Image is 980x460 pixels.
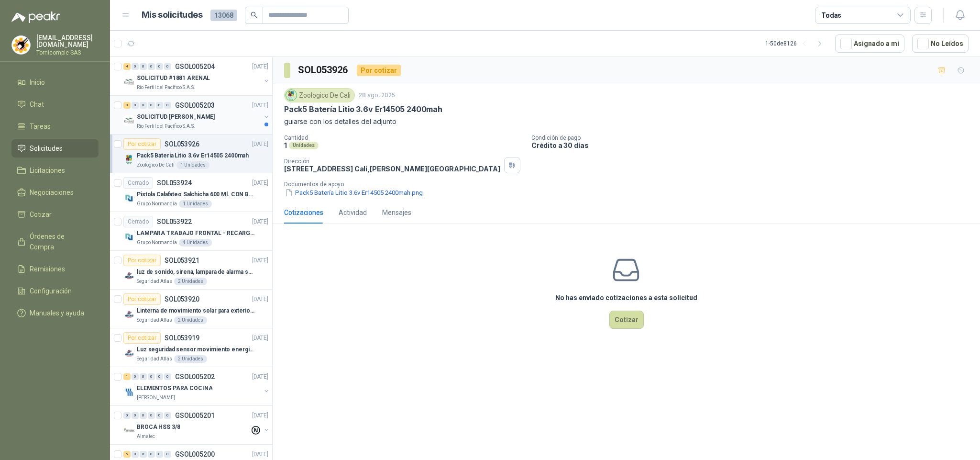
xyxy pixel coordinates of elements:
[110,251,272,290] a: Por cotizarSOL053921[DATE] Company Logoluz de sonido, sirena, lampara de alarma solarSeguridad At...
[137,423,180,432] p: BROCA HSS 3/8
[137,200,177,208] p: Grupo Normandía
[137,394,175,402] p: [PERSON_NAME]
[137,433,155,440] p: Almatec
[11,73,99,91] a: Inicio
[175,451,215,458] p: GSOL005200
[137,229,256,238] p: LAMPARA TRABAJO FRONTAL - RECARGABLE
[137,84,195,91] p: Rio Fertil del Pacífico S.A.S.
[11,95,99,113] a: Chat
[210,10,237,21] span: 13068
[123,425,135,437] img: Company Logo
[30,286,72,296] span: Configuración
[284,104,442,114] p: Pack5 Batería Litio 3.6v Er14505 2400mah
[110,135,272,173] a: Por cotizarSOL053926[DATE] Company LogoPack5 Batería Litio 3.6v Er14505 2400mahZoologico De Cali1...
[11,11,60,23] img: Logo peakr
[148,373,155,380] div: 0
[123,371,270,402] a: 1 0 0 0 0 0 GSOL005202[DATE] Company LogoELEMENTOS PARA COCINA[PERSON_NAME]
[252,372,268,381] p: [DATE]
[132,451,139,458] div: 0
[284,181,976,188] p: Documentos de apoyo
[157,180,192,186] p: SOL053924
[123,332,161,344] div: Por cotizar
[30,99,44,110] span: Chat
[140,412,147,419] div: 0
[123,61,270,91] a: 4 0 0 0 0 0 GSOL005204[DATE] Company LogoSOLICITUD #1881 ARENALRio Fertil del Pacífico S.A.S.
[148,63,155,70] div: 0
[175,412,215,419] p: GSOL005201
[11,183,99,202] a: Negociaciones
[252,179,268,188] p: [DATE]
[110,328,272,367] a: Por cotizarSOL053919[DATE] Company LogoLuz seguridad sensor movimiento energia solarSeguridad Atl...
[251,11,257,18] span: search
[156,102,163,109] div: 0
[11,161,99,180] a: Licitaciones
[165,257,199,264] p: SOL053921
[179,200,212,208] div: 1 Unidades
[137,345,256,354] p: Luz seguridad sensor movimiento energia solar
[123,255,161,266] div: Por cotizar
[252,450,268,459] p: [DATE]
[123,386,135,398] img: Company Logo
[156,373,163,380] div: 0
[164,102,171,109] div: 0
[11,117,99,135] a: Tareas
[175,102,215,109] p: GSOL005203
[123,451,131,458] div: 6
[30,308,84,318] span: Manuales y ayuda
[132,102,139,109] div: 0
[123,410,270,440] a: 0 0 0 0 0 0 GSOL005201[DATE] Company LogoBROCA HSS 3/8Almatec
[252,334,268,343] p: [DATE]
[140,63,147,70] div: 0
[123,412,131,419] div: 0
[140,102,147,109] div: 0
[36,34,99,48] p: [EMAIL_ADDRESS][DOMAIN_NAME]
[174,316,207,324] div: 2 Unidades
[11,260,99,278] a: Remisiones
[252,101,268,110] p: [DATE]
[359,91,395,100] p: 28 ago, 2025
[137,268,256,277] p: luz de sonido, sirena, lampara de alarma solar
[137,239,177,247] p: Grupo Normandía
[137,112,215,122] p: SOLICITUD [PERSON_NAME]
[12,36,30,54] img: Company Logo
[252,256,268,265] p: [DATE]
[30,165,65,176] span: Licitaciones
[164,412,171,419] div: 0
[252,411,268,420] p: [DATE]
[140,451,147,458] div: 0
[11,139,99,157] a: Solicitudes
[165,141,199,147] p: SOL053926
[174,278,207,285] div: 2 Unidades
[110,290,272,328] a: Por cotizarSOL053920[DATE] Company LogoLinterna de movimiento solar para exteriores con 77 ledsSe...
[339,207,367,218] div: Actividad
[30,121,51,132] span: Tareas
[164,373,171,380] div: 0
[30,231,89,252] span: Órdenes de Compra
[157,218,192,225] p: SOL053922
[123,293,161,305] div: Por cotizar
[148,412,155,419] div: 0
[36,50,99,56] p: Tornicomple SAS
[609,311,644,329] button: Cotizar
[30,77,45,88] span: Inicio
[137,74,210,83] p: SOLICITUD #1881 ARENAL
[284,165,500,173] p: [STREET_ADDRESS] Cali , [PERSON_NAME][GEOGRAPHIC_DATA]
[132,373,139,380] div: 0
[123,102,131,109] div: 3
[284,207,323,218] div: Cotizaciones
[835,34,904,53] button: Asignado a mi
[298,63,349,78] h3: SOL053926
[164,451,171,458] div: 0
[137,123,195,130] p: Rio Fertil del Pacífico S.A.S.
[11,227,99,256] a: Órdenes de Compra
[531,135,976,141] p: Condición de pago
[165,335,199,341] p: SOL053919
[132,63,139,70] div: 0
[156,451,163,458] div: 0
[137,316,172,324] p: Seguridad Atlas
[30,143,63,154] span: Solicitudes
[137,306,256,315] p: Linterna de movimiento solar para exteriores con 77 leds
[137,278,172,285] p: Seguridad Atlas
[123,373,131,380] div: 1
[284,188,424,198] button: Pack5 Batería Litio 3.6v Er14505 2400mah.png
